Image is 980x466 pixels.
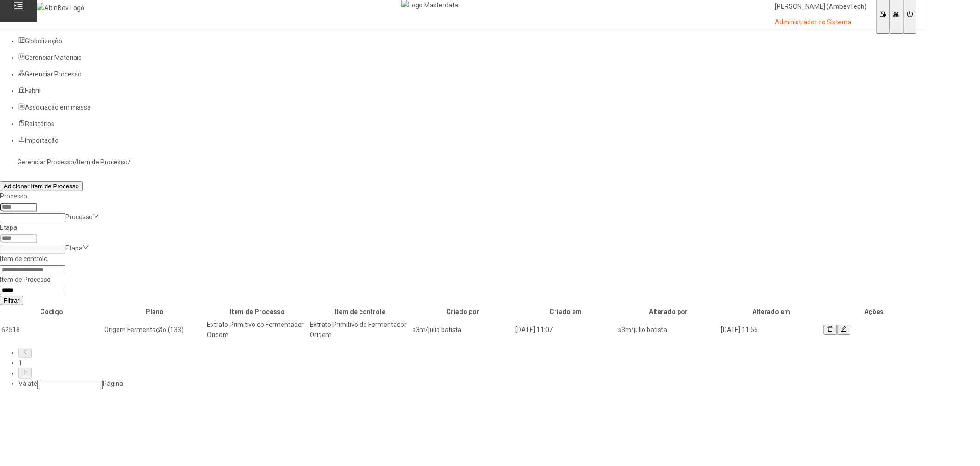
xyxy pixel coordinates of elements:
div: Vá até Página [18,379,926,389]
span: Importação [25,137,59,144]
a: 1 [18,359,22,367]
li: 1 [18,358,926,368]
li: Próxima página [18,368,926,378]
th: Criado em [515,306,617,317]
td: 62518 [1,319,103,340]
span: Adicionar Item de Processo [4,183,79,190]
a: Item de Processo [77,158,128,166]
span: Associação em massa [25,104,91,111]
td: [DATE] 11:07 [515,319,617,340]
nz-select-placeholder: Processo [65,213,93,221]
td: [DATE] 11:55 [720,319,822,340]
span: Gerenciar Processo [25,70,82,78]
th: Item de Processo [207,306,308,317]
span: Gerenciar Materiais [25,54,82,61]
p: Administrador do Sistema [775,18,867,27]
img: AbInBev Logo [37,3,84,13]
th: Plano [104,306,206,317]
td: Extrato Primitivo do Fermentador Origem [207,319,308,340]
nz-breadcrumb-separator: / [74,158,77,166]
th: Item de controle [309,306,411,317]
li: Página anterior [18,348,926,358]
nz-breadcrumb-separator: / [128,158,130,166]
td: Origem Fermentação (133) [104,319,206,340]
td: s3m/julio.batista [618,319,720,340]
th: Código [1,306,103,317]
th: Ações [823,306,925,317]
span: Relatórios [25,120,54,128]
th: Alterado em [720,306,822,317]
td: s3m/julio.batista [412,319,514,340]
a: Gerenciar Processo [18,158,74,166]
span: Fabril [25,87,41,94]
span: Filtrar [4,297,19,304]
th: Alterado por [618,306,720,317]
span: Globalização [25,37,62,45]
td: Extrato Primitivo do Fermentador Origem [309,319,411,340]
nz-select-placeholder: Etapa [65,245,83,252]
p: [PERSON_NAME] (AmbevTech) [775,2,867,12]
th: Criado por [412,306,514,317]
